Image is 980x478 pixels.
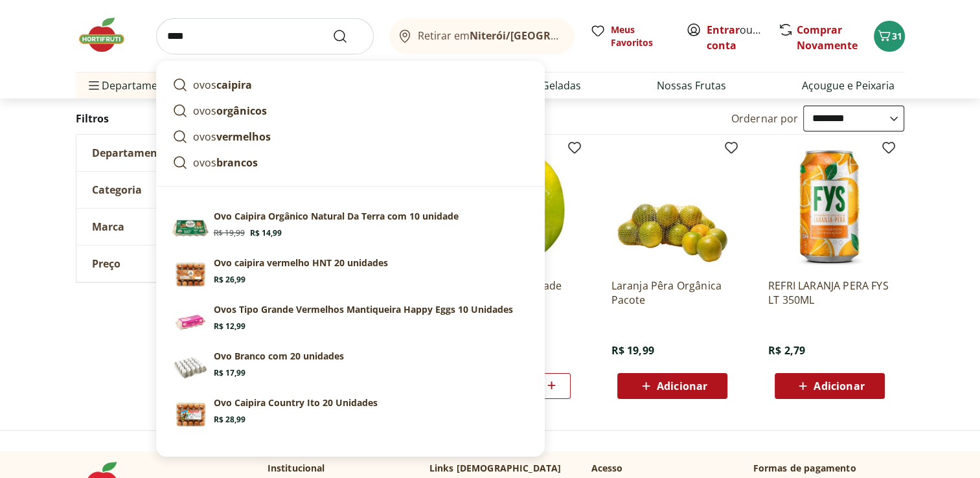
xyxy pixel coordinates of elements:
[657,381,707,391] span: Adicionar
[590,23,670,49] a: Meus Favoritos
[172,350,209,386] img: Principal
[611,23,670,49] span: Meus Favoritos
[418,30,561,41] span: Retirar em
[76,135,271,171] button: Departamento
[92,220,124,233] span: Marca
[214,396,378,409] p: Ovo Caipira Country Ito 20 Unidades
[193,103,267,119] p: ovos
[167,205,534,251] a: Ovo Caipira Orgânico Natural Da Terra com 10 unidadeR$ 19,99R$ 14,99
[167,391,534,438] a: PrincipalOvo Caipira Country Ito 20 UnidadesR$ 28,99
[591,462,623,475] p: Acesso
[214,350,344,363] p: Ovo Branco com 20 unidades
[214,415,245,425] span: R$ 28,99
[892,30,902,42] span: 31
[617,373,727,399] button: Adicionar
[193,77,252,93] p: ovos
[707,23,740,37] a: Entrar
[657,78,726,93] a: Nossas Frutas
[193,155,258,170] p: ovos
[156,18,374,54] input: search
[167,345,534,391] a: PrincipalOvo Branco com 20 unidadesR$ 17,99
[707,22,764,53] span: ou
[611,279,734,307] a: Laranja Pêra Orgânica Pacote
[214,275,245,285] span: R$ 26,99
[214,368,245,378] span: R$ 17,99
[216,78,252,92] strong: caipira
[214,228,245,238] span: R$ 19,99
[216,155,258,170] strong: brancos
[167,150,534,176] a: ovosbrancos
[172,396,209,433] img: Principal
[332,28,363,44] button: Submit Search
[470,28,617,43] b: Niterói/[GEOGRAPHIC_DATA]
[389,18,575,54] button: Retirar emNiterói/[GEOGRAPHIC_DATA]
[214,303,513,316] p: Ovos Tipo Grande Vermelhos Mantiqueira Happy Eggs 10 Unidades
[731,111,799,126] label: Ordernar por
[167,298,534,345] a: Ovos Tipo Grande Vermelhos Mantiqueira Happy Eggs 10 UnidadesOvos Tipo Grande Vermelhos Mantiquei...
[76,16,141,54] img: Hortifruti
[802,78,895,93] a: Açougue e Peixaria
[874,21,905,52] button: Carrinho
[814,381,864,391] span: Adicionar
[76,209,271,245] button: Marca
[214,321,245,332] span: R$ 12,99
[86,70,179,101] span: Departamentos
[214,210,459,223] p: Ovo Caipira Orgânico Natural Da Terra com 10 unidade
[250,228,282,238] span: R$ 14,99
[167,98,534,124] a: ovosorgânicos
[707,23,778,52] a: Criar conta
[797,23,858,52] a: Comprar Novamente
[753,462,905,475] p: Formas de pagamento
[86,70,102,101] button: Menu
[193,129,271,144] p: ovos
[76,245,271,282] button: Preço
[92,183,142,196] span: Categoria
[92,257,120,270] span: Preço
[429,462,562,475] p: Links [DEMOGRAPHIC_DATA]
[775,373,885,399] button: Adicionar
[611,145,734,268] img: Laranja Pêra Orgânica Pacote
[268,462,325,475] p: Institucional
[216,130,271,144] strong: vermelhos
[172,303,209,339] img: Ovos Tipo Grande Vermelhos Mantiqueira Happy Eggs 10 Unidades
[167,124,534,150] a: ovosvermelhos
[76,106,271,131] h2: Filtros
[167,72,534,98] a: ovoscaipira
[768,145,891,268] img: REFRI LARANJA PERA FYS LT 350ML
[167,251,534,298] a: Ovo caipira vermelho HNT 20 unidadesR$ 26,99
[768,279,891,307] a: REFRI LARANJA PERA FYS LT 350ML
[216,104,267,118] strong: orgânicos
[92,146,168,159] span: Departamento
[214,256,388,269] p: Ovo caipira vermelho HNT 20 unidades
[768,343,805,358] span: R$ 2,79
[76,172,271,208] button: Categoria
[611,343,654,358] span: R$ 19,99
